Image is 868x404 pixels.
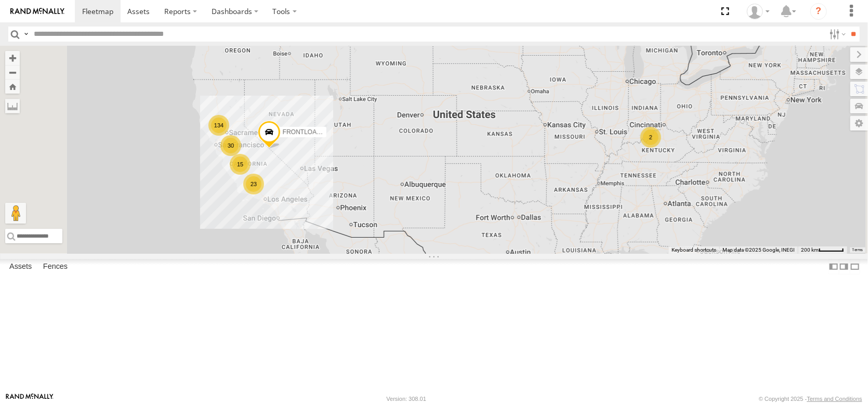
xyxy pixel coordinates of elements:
a: Visit our Website [6,394,54,404]
a: Terms and Conditions [807,396,862,402]
label: Search Query [22,27,30,42]
div: Version: 308.01 [387,396,426,402]
button: Zoom in [5,51,20,65]
span: FRONTLOADER JD344H [283,128,354,136]
label: Dock Summary Table to the Left [828,259,839,274]
div: Dennis Braga [743,4,773,19]
div: 23 [243,174,264,194]
label: Map Settings [850,116,868,131]
span: 200 km [801,247,819,253]
label: Measure [5,99,20,113]
label: Search Filter Options [825,27,848,42]
span: Map data ©2025 Google, INEGI [722,247,795,253]
div: 15 [230,154,251,175]
button: Keyboard shortcuts [672,246,716,254]
button: Zoom Home [5,80,20,94]
button: Map Scale: 200 km per 45 pixels [798,246,847,254]
div: © Copyright 2025 - [759,396,862,402]
button: Zoom out [5,65,20,80]
div: 30 [220,135,241,156]
label: Fences [38,259,73,274]
label: Dock Summary Table to the Right [839,259,849,274]
div: 2 [640,127,661,148]
label: Assets [4,259,37,274]
button: Drag Pegman onto the map to open Street View [5,203,26,224]
div: 134 [208,115,229,136]
img: rand-logo.svg [10,8,64,15]
a: Terms (opens in new tab) [852,248,863,252]
i: ? [810,3,827,20]
label: Hide Summary Table [850,259,860,274]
